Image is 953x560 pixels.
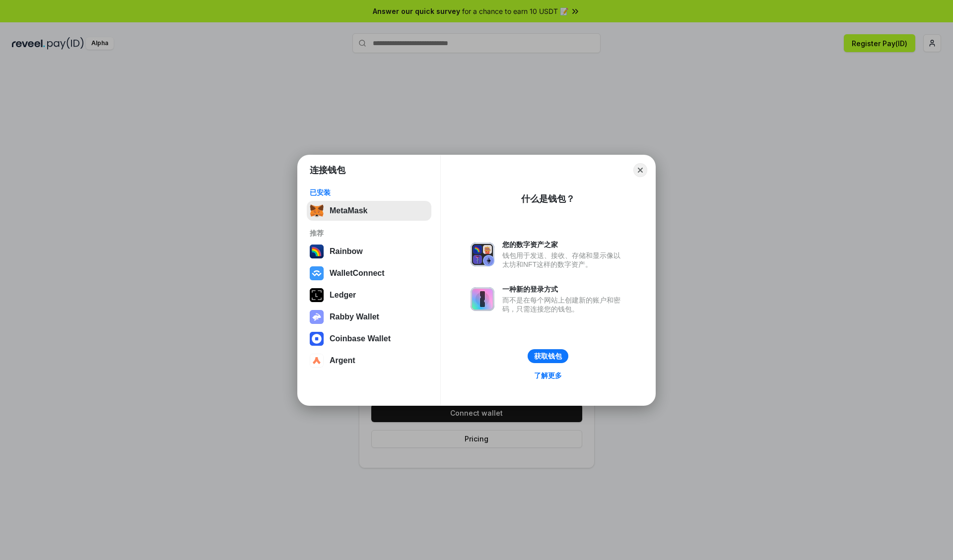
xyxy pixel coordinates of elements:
[330,334,391,343] div: Coinbase Wallet
[310,188,428,197] div: 已安装
[310,229,428,238] div: 推荐
[502,285,625,294] div: 一种新的登录方式
[502,296,625,313] div: 而不是在每个网站上创建新的账户和密码，只需连接您的钱包。
[521,193,575,205] div: 什么是钱包？
[330,356,355,365] div: Argent
[307,263,431,283] button: WalletConnect
[310,204,324,218] img: svg+xml,%3Csvg%20fill%3D%22none%22%20height%3D%2233%22%20viewBox%3D%220%200%2035%2033%22%20width%...
[502,240,625,249] div: 您的数字资产之家
[310,354,324,368] img: svg+xml,%3Csvg%20width%3D%2228%22%20height%3D%2228%22%20viewBox%3D%220%200%2028%2028%22%20fill%3D...
[307,201,431,221] button: MetaMask
[633,163,647,177] button: Close
[310,288,324,302] img: svg+xml,%3Csvg%20xmlns%3D%22http%3A%2F%2Fwww.w3.org%2F2000%2Fsvg%22%20width%3D%2228%22%20height%3...
[330,206,367,215] div: MetaMask
[307,329,431,349] button: Coinbase Wallet
[307,307,431,327] button: Rabby Wallet
[528,349,568,363] button: 获取钱包
[310,332,324,346] img: svg+xml,%3Csvg%20width%3D%2228%22%20height%3D%2228%22%20viewBox%3D%220%200%2028%2028%22%20fill%3D...
[310,245,324,258] img: svg+xml,%3Csvg%20width%3D%22120%22%20height%3D%22120%22%20viewBox%3D%220%200%20120%20120%22%20fil...
[310,266,324,280] img: svg+xml,%3Csvg%20width%3D%2228%22%20height%3D%2228%22%20viewBox%3D%220%200%2028%2028%22%20fill%3D...
[471,287,494,311] img: svg+xml,%3Csvg%20xmlns%3D%22http%3A%2F%2Fwww.w3.org%2F2000%2Fsvg%22%20fill%3D%22none%22%20viewBox...
[307,242,431,261] button: Rainbow
[534,371,562,380] div: 了解更多
[330,269,385,278] div: WalletConnect
[330,291,356,300] div: Ledger
[307,285,431,305] button: Ledger
[310,310,324,324] img: svg+xml,%3Csvg%20xmlns%3D%22http%3A%2F%2Fwww.w3.org%2F2000%2Fsvg%22%20fill%3D%22none%22%20viewBox...
[502,251,625,269] div: 钱包用于发送、接收、存储和显示像以太坊和NFT这样的数字资产。
[528,369,568,382] a: 了解更多
[310,164,345,176] h1: 连接钱包
[330,247,363,256] div: Rainbow
[307,351,431,371] button: Argent
[330,312,379,321] div: Rabby Wallet
[471,243,494,266] img: svg+xml,%3Csvg%20xmlns%3D%22http%3A%2F%2Fwww.w3.org%2F2000%2Fsvg%22%20fill%3D%22none%22%20viewBox...
[534,352,562,361] div: 获取钱包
